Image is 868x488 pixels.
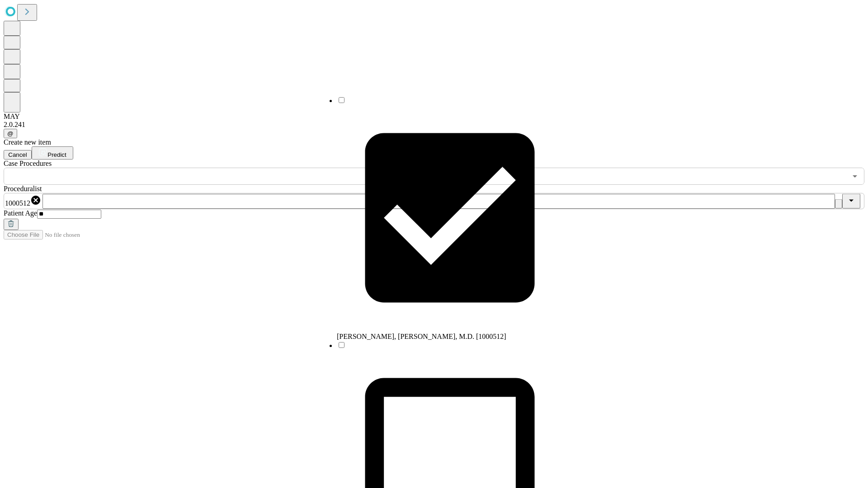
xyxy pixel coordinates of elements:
[8,151,27,158] span: Cancel
[4,185,42,192] span: Proceduralist
[4,150,32,160] button: Cancel
[4,121,864,129] div: 2.0.241
[337,333,506,340] span: [PERSON_NAME], [PERSON_NAME], M.D. [1000512]
[842,194,860,209] button: Close
[4,129,17,138] button: @
[4,209,37,217] span: Patient Age
[835,199,842,209] button: Clear
[4,160,52,167] span: Scheduled Procedure
[4,113,864,121] div: MAY
[5,199,30,207] span: 1000512
[5,195,41,207] div: 1000512
[849,170,861,183] button: Open
[4,138,51,146] span: Create new item
[47,151,66,158] span: Predict
[7,130,14,137] span: @
[32,146,73,160] button: Predict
